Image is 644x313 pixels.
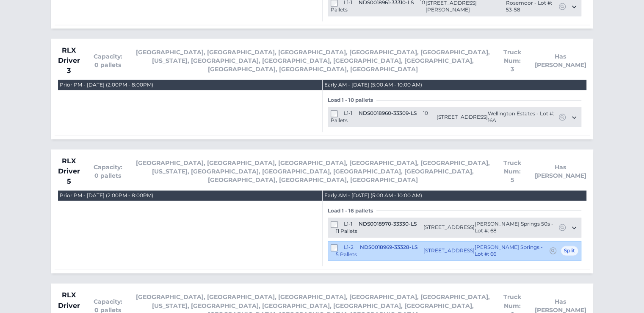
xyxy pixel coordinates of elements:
[94,163,122,180] span: Capacity: 0 pallets
[60,81,153,88] div: Prior PM - [DATE] (2:00PM - 8:00PM)
[535,163,586,180] span: Has [PERSON_NAME]
[336,228,357,234] span: 11 Pallets
[328,207,376,214] span: Load 1 - 16 pallets
[60,192,153,199] div: Prior PM - [DATE] (2:00PM - 8:00PM)
[503,159,521,184] span: Truck Num: 5
[344,110,352,116] span: L1-1
[344,221,352,227] span: L1-1
[324,81,422,88] div: Early AM - [DATE] (5:00 AM - 10:00 AM)
[423,224,475,231] span: [STREET_ADDRESS]
[136,48,490,73] span: [GEOGRAPHIC_DATA], [GEOGRAPHIC_DATA], [GEOGRAPHIC_DATA], [GEOGRAPHIC_DATA], [GEOGRAPHIC_DATA], [U...
[328,97,376,103] span: Load 1 - 10 pallets
[488,110,558,124] span: Wellington Estates - Lot #: 16A
[58,45,80,76] span: RLX Driver 3
[94,52,122,69] span: Capacity: 0 pallets
[475,244,549,257] span: [PERSON_NAME] Springs - Lot #: 66
[58,156,80,187] span: RLX Driver 5
[344,244,354,250] span: L1-2
[359,110,417,116] span: NDS0018960-33309-LS
[561,246,578,256] span: Split
[360,244,417,250] span: NDS0018969-33328-LS
[437,114,488,120] span: [STREET_ADDRESS]
[324,192,422,199] div: Early AM - [DATE] (5:00 AM - 10:00 AM)
[331,110,428,123] span: 10 Pallets
[423,247,475,254] span: [STREET_ADDRESS]
[535,52,586,69] span: Has [PERSON_NAME]
[475,221,558,234] span: [PERSON_NAME] Springs 50s - Lot #: 68
[336,251,357,257] span: 5 Pallets
[503,48,521,73] span: Truck Num: 3
[359,221,417,227] span: NDS0018970-33330-LS
[136,159,490,184] span: [GEOGRAPHIC_DATA], [GEOGRAPHIC_DATA], [GEOGRAPHIC_DATA], [GEOGRAPHIC_DATA], [GEOGRAPHIC_DATA], [U...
